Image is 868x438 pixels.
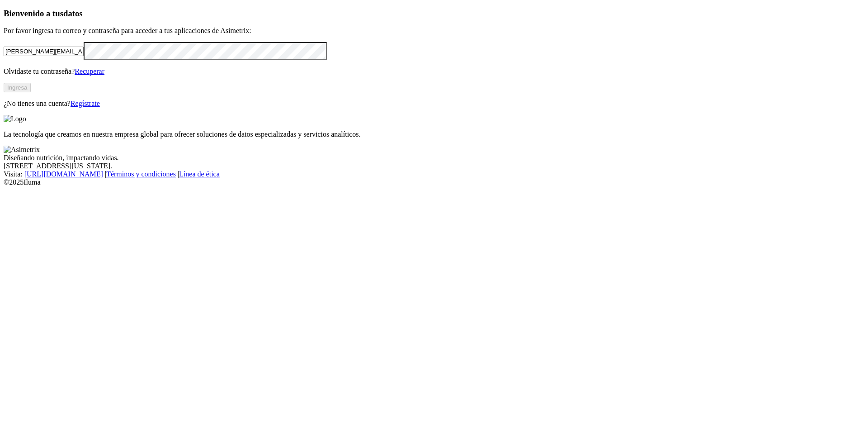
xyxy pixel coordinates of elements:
[24,170,103,178] a: [URL][DOMAIN_NAME]
[4,130,864,138] p: La tecnología que creamos en nuestra empresa global para ofrecer soluciones de datos especializad...
[63,9,83,18] span: datos
[4,146,40,154] img: Asimetrix
[4,115,26,123] img: Logo
[4,9,864,19] h3: Bienvenido a tus
[179,170,220,178] a: Línea de ética
[4,154,864,162] div: Diseñando nutrición, impactando vidas.
[4,178,864,186] div: © 2025 Iluma
[75,67,104,75] a: Recuperar
[4,27,864,35] p: Por favor ingresa tu correo y contraseña para acceder a tus aplicaciones de Asimetrix:
[4,47,84,56] input: Tu correo
[4,83,31,92] button: Ingresa
[4,67,864,76] p: Olvidaste tu contraseña?
[4,100,864,108] p: ¿No tienes una cuenta?
[4,170,864,178] div: Visita : | |
[71,100,100,107] a: Regístrate
[106,170,176,178] a: Términos y condiciones
[4,162,864,170] div: [STREET_ADDRESS][US_STATE].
